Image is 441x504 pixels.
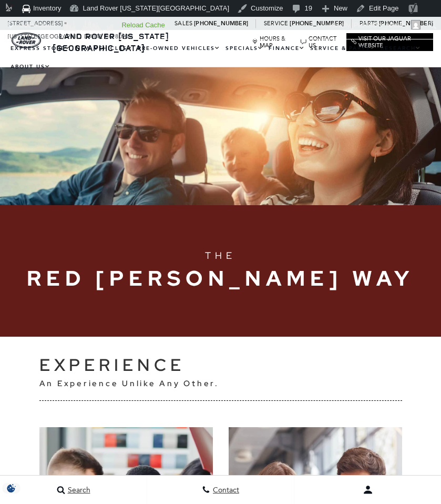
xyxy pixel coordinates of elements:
[264,17,290,30] span: Service
[352,21,408,29] span: [PERSON_NAME]
[65,486,90,495] span: Search
[307,39,378,58] a: Service & Parts
[12,33,41,48] a: land-rover
[175,17,194,30] span: Sales
[27,263,414,294] span: Red [PERSON_NAME] Way
[121,21,165,29] strong: Reload Cache
[8,58,53,76] a: About Us
[194,19,248,27] a: [PHONE_NUMBER]
[301,35,341,49] a: Contact Us
[8,39,73,58] a: EXPRESS STORE
[135,39,223,58] a: Pre-Owned Vehicles
[266,39,307,58] a: Finance
[19,17,55,34] span: Geolocation
[118,17,169,34] a: Reload Cache
[60,18,118,33] img: Visitors over 48 hours. Click for more Clicky Site Stats.
[39,352,402,378] h2: Experience
[8,39,433,76] nav: Main Navigation
[290,19,344,27] a: [PHONE_NUMBER]
[73,39,135,58] a: New Vehicles
[378,39,424,58] a: Research
[210,486,239,495] span: Contact
[294,477,441,503] button: Open user profile menu
[223,39,266,58] a: Specials
[326,17,425,34] a: Howdy,[PERSON_NAME]
[39,378,402,390] h6: An Experience Unlike Any Other.
[252,35,296,49] a: Hours & Map
[27,248,414,294] h1: The
[12,33,41,48] img: Land Rover
[351,35,428,49] a: Visit Our Jaguar Website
